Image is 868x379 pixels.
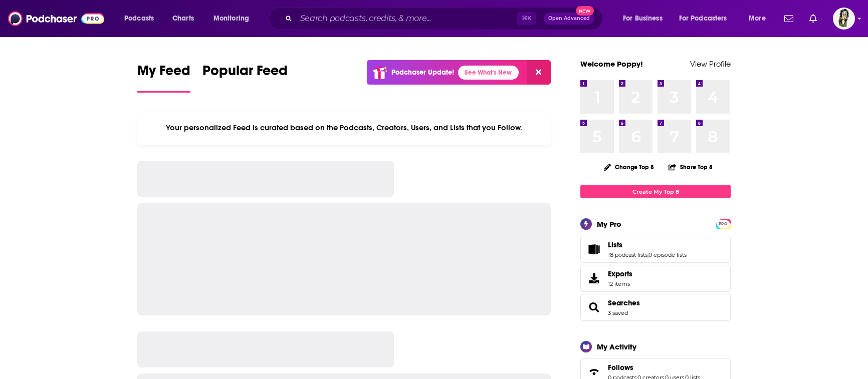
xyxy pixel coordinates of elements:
[580,59,643,69] a: Welcome Poppy!
[137,62,190,93] a: My Feed
[548,16,590,21] span: Open Advanced
[278,7,612,30] div: Search podcasts, credits, & more...
[616,11,675,27] button: open menu
[608,240,687,249] a: Lists
[608,309,628,316] a: 3 saved
[166,11,200,27] a: Charts
[648,251,687,258] a: 0 episode lists
[172,12,194,26] span: Charts
[576,6,594,16] span: New
[580,294,731,321] span: Searches
[668,157,713,177] button: Share Top 8
[608,251,647,258] a: 18 podcast lists
[584,300,604,314] a: Searches
[608,269,632,278] span: Exports
[206,11,262,27] button: open menu
[213,12,249,26] span: Monitoring
[690,59,731,69] a: View Profile
[580,185,731,198] a: Create My Top 8
[833,8,855,30] img: User Profile
[584,365,604,379] a: Follows
[608,298,640,307] a: Searches
[749,12,766,26] span: More
[580,265,731,292] a: Exports
[647,251,648,258] span: ,
[717,220,729,227] a: PRO
[833,8,855,30] span: Logged in as poppyhat
[608,363,633,372] span: Follows
[608,280,632,287] span: 12 items
[137,111,551,145] div: Your personalized Feed is curated based on the Podcasts, Creators, Users, and Lists that you Follow.
[124,12,154,26] span: Podcasts
[580,236,731,263] span: Lists
[202,62,288,93] a: Popular Feed
[833,8,855,30] button: Show profile menu
[597,219,621,229] div: My Pro
[544,13,594,25] button: Open AdvancedNew
[517,12,536,25] span: ⌘ K
[805,10,821,27] a: Show notifications dropdown
[458,66,519,80] a: See What's New
[584,271,604,285] span: Exports
[202,62,288,85] span: Popular Feed
[117,11,167,27] button: open menu
[623,12,663,26] span: For Business
[391,68,454,77] p: Podchaser Update!
[137,62,190,85] span: My Feed
[608,240,622,249] span: Lists
[673,11,742,27] button: open menu
[597,342,636,351] div: My Activity
[608,363,700,372] a: Follows
[8,9,104,28] img: Podchaser - Follow, Share and Rate Podcasts
[717,220,729,228] span: PRO
[296,11,517,27] input: Search podcasts, credits, & more...
[584,242,604,256] a: Lists
[742,11,778,27] button: open menu
[679,12,727,26] span: For Podcasters
[598,161,660,173] button: Change Top 8
[780,10,797,27] a: Show notifications dropdown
